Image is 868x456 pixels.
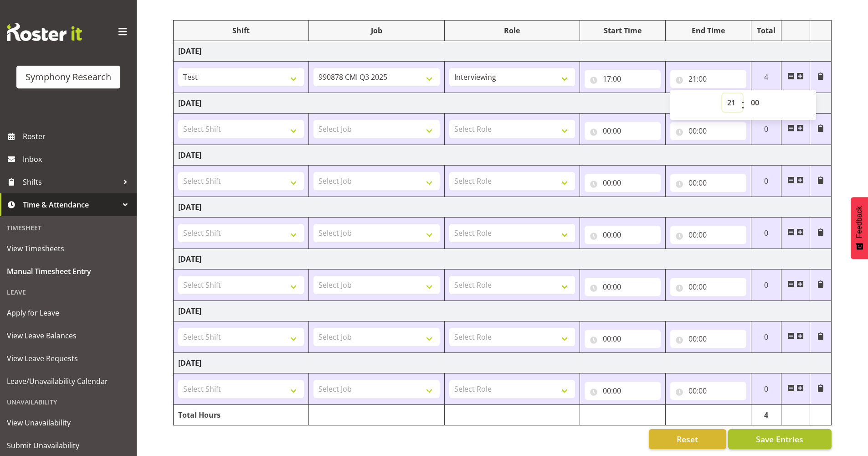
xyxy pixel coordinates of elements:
[2,370,134,393] a: Leave/Unavailability Calendar
[677,433,698,445] span: Reset
[741,93,745,116] span: :
[2,260,134,283] a: Manual Timesheet Entry
[585,330,661,348] input: Click to select...
[751,166,781,197] td: 0
[2,301,134,324] a: Apply for Leave
[670,382,746,400] input: Click to select...
[2,347,134,370] a: View Leave Requests
[2,324,134,347] a: View Leave Balances
[751,373,781,405] td: 0
[23,152,132,166] span: Inbox
[751,62,781,93] td: 4
[7,306,130,320] span: Apply for Leave
[23,130,132,143] span: Roster
[585,278,661,296] input: Click to select...
[670,174,746,192] input: Click to select...
[585,122,661,140] input: Click to select...
[23,198,118,212] span: Time & Attendance
[728,429,832,449] button: Save Entries
[756,25,777,36] div: Total
[751,269,781,301] td: 0
[585,174,661,192] input: Click to select...
[751,321,781,353] td: 0
[649,429,726,449] button: Reset
[174,145,832,166] td: [DATE]
[585,382,661,400] input: Click to select...
[2,237,134,260] a: View Timesheets
[751,114,781,145] td: 0
[670,278,746,296] input: Click to select...
[174,41,832,62] td: [DATE]
[7,264,130,278] span: Manual Timesheet Entry
[2,283,134,301] div: Leave
[670,330,746,348] input: Click to select...
[174,197,832,218] td: [DATE]
[178,25,304,36] div: Shift
[751,218,781,249] td: 0
[7,416,130,430] span: View Unavailability
[7,242,130,255] span: View Timesheets
[174,353,832,373] td: [DATE]
[851,197,868,259] button: Feedback - Show survey
[7,439,130,452] span: Submit Unavailability
[7,374,130,388] span: Leave/Unavailability Calendar
[756,433,803,445] span: Save Entries
[174,301,832,321] td: [DATE]
[7,352,130,365] span: View Leave Requests
[2,411,134,434] a: View Unavailability
[2,393,134,411] div: Unavailability
[855,206,863,238] span: Feedback
[2,218,134,237] div: Timesheet
[7,23,82,41] img: Rosterit website logo
[751,405,781,425] td: 4
[670,25,746,36] div: End Time
[585,70,661,88] input: Click to select...
[174,249,832,269] td: [DATE]
[23,175,118,189] span: Shifts
[313,25,439,36] div: Job
[585,226,661,244] input: Click to select...
[7,329,130,342] span: View Leave Balances
[670,226,746,244] input: Click to select...
[670,122,746,140] input: Click to select...
[174,405,309,425] td: Total Hours
[449,25,575,36] div: Role
[174,93,832,114] td: [DATE]
[585,25,661,36] div: Start Time
[670,70,746,88] input: Click to select...
[26,70,111,84] div: Symphony Research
